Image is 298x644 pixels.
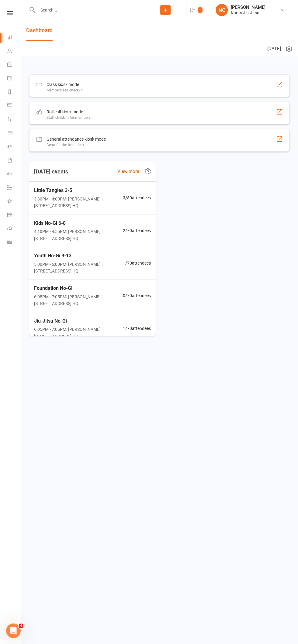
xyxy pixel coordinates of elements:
h3: [DATE] events [29,166,73,177]
a: Dashboard [7,31,21,45]
div: NC [216,4,228,16]
span: [DATE] [267,45,281,52]
span: 3 / 50 attendees [123,194,151,201]
div: Roll call kiosk mode [47,108,91,115]
div: Staff check-in for members [47,115,91,120]
a: What's New [7,195,21,209]
input: Search... [36,6,145,14]
a: Dashboard [26,20,53,41]
a: General attendance kiosk mode [7,209,21,222]
span: Youth No-Gi 9-13 [34,252,123,260]
span: 1 / 70 attendees [123,325,151,332]
span: 4 [19,623,23,628]
div: Knots Jiu-Jitsu [231,10,265,15]
a: Calendar [7,58,21,72]
span: Kids No-Gi 6-8 [34,219,123,227]
a: Class kiosk mode [7,236,21,250]
span: 0 / 70 attendees [123,292,151,299]
span: Little Tangles 3-5 [34,187,123,194]
div: Class kiosk mode [47,81,83,88]
a: Product Sales [7,127,21,140]
span: 4:10PM - 4:55PM | [PERSON_NAME] | [STREET_ADDRESS] HQ [34,228,123,242]
iframe: Intercom live chat [6,623,21,638]
div: General attendance kiosk mode [47,135,106,143]
span: 1 / 70 attendees [123,260,151,266]
a: Roll call kiosk mode [7,222,21,236]
div: Members self check-in [47,88,83,92]
span: 1 [198,7,203,13]
a: Reports [7,86,21,99]
span: Foundation No-Gi [34,284,123,292]
span: Jiu-Jitsu No-Gi [34,317,123,325]
div: Great for the front desk [47,143,106,147]
span: 2 / 70 attendees [123,227,151,234]
span: 6:05PM - 7:05PM | [PERSON_NAME] | [STREET_ADDRESS] HQ [34,293,123,307]
div: [PERSON_NAME] [231,5,265,10]
span: 5:00PM - 6:00PM | [PERSON_NAME] | [STREET_ADDRESS] HQ [34,261,123,275]
a: View more [117,168,139,175]
span: 6:05PM - 7:05PM | [PERSON_NAME] | [STREET_ADDRESS] HQ [34,326,123,340]
span: 3:30PM - 4:00PM | [PERSON_NAME] | [STREET_ADDRESS] HQ [34,196,123,209]
a: Payments [7,72,21,86]
a: People [7,45,21,58]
